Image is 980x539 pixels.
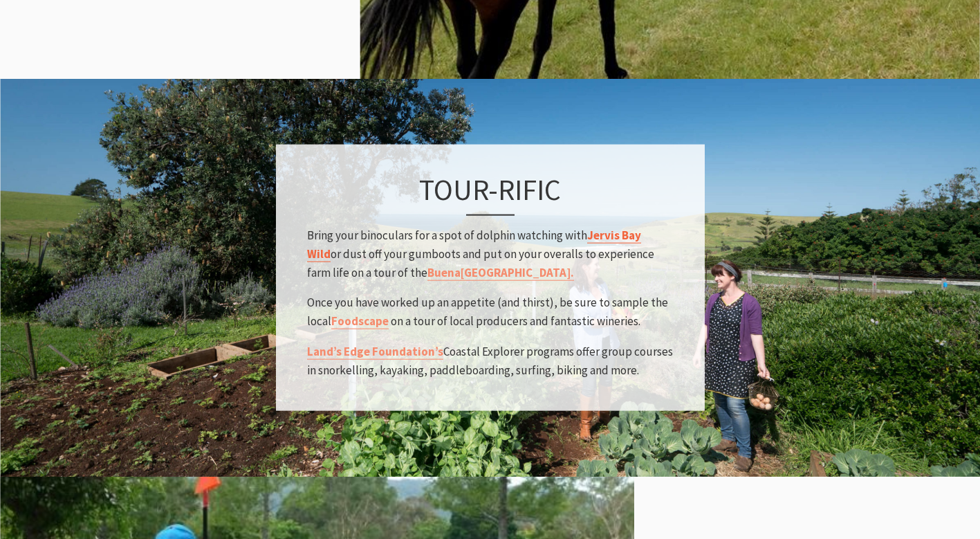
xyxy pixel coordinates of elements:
[307,227,641,261] strong: Jervis Bay Wild
[331,313,389,329] a: Foodscape
[307,342,674,379] p: Coastal Explorer programs offer group courses in snorkelling, kayaking, paddleboarding, surfing, ...
[307,172,674,215] h3: Tour-rific
[461,265,571,280] strong: [GEOGRAPHIC_DATA]
[307,226,674,282] p: Bring your binoculars for a spot of dolphin watching with or dust off your gumboots and put on yo...
[427,265,574,281] a: Buena[GEOGRAPHIC_DATA].
[307,343,443,359] a: Land’s Edge Foundation’s
[427,265,461,280] strong: Buena
[307,227,641,262] a: Jervis Bay Wild
[307,293,674,331] p: Once you have worked up an appetite (and thirst), be sure to sample the local on a tour of local ...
